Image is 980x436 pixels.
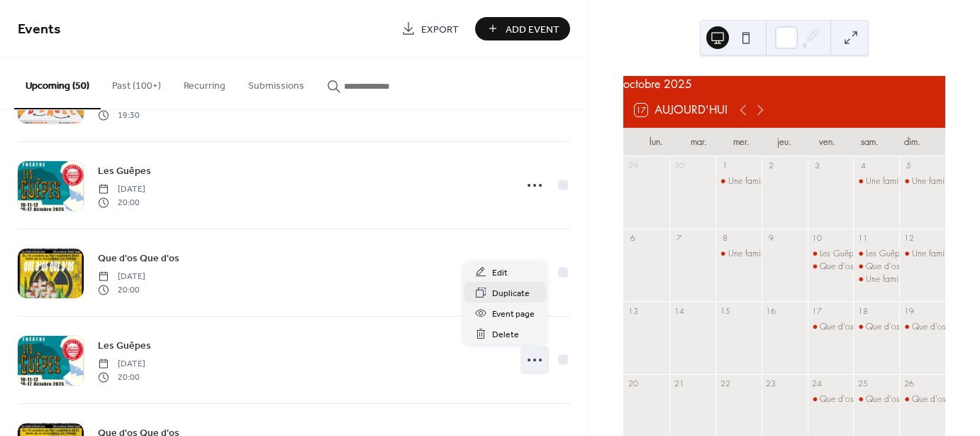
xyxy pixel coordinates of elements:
[812,233,823,244] div: 10
[853,248,899,260] div: Les Guêpes
[628,305,638,316] div: 13
[98,337,151,354] a: Les Guêpes
[808,261,854,273] div: Que d'os Que d'os
[903,378,914,389] div: 26
[475,17,570,40] button: Add Event
[674,160,684,171] div: 30
[866,261,937,273] div: Que d'os Que d'os
[866,321,937,333] div: Que d'os Que d'os
[630,100,733,120] button: 17Aujourd'hui
[866,175,955,187] div: Une famille décomposée
[391,17,469,40] a: Export
[421,22,459,37] span: Export
[172,58,237,108] button: Recurring
[903,160,914,171] div: 5
[98,271,145,283] span: [DATE]
[98,163,151,179] a: Les Guêpes
[812,160,823,171] div: 3
[101,58,172,108] button: Past (100+)
[674,378,684,389] div: 21
[853,393,899,405] div: Que d'os Que d'os
[720,305,730,316] div: 15
[857,378,868,389] div: 25
[98,164,151,179] span: Les Guêpes
[492,307,535,322] span: Event page
[806,128,848,156] div: ven.
[820,393,891,405] div: Que d'os Que d'os
[492,327,519,342] span: Delete
[14,58,101,109] button: Upcoming (50)
[853,321,899,333] div: Que d'os Que d'os
[18,16,61,43] span: Events
[766,305,776,316] div: 16
[857,305,868,316] div: 18
[628,160,638,171] div: 29
[98,371,145,383] span: 20:00
[903,305,914,316] div: 19
[866,393,937,405] div: Que d'os Que d'os
[98,196,145,209] span: 20:00
[98,251,179,266] span: Que d'os Que d'os
[848,128,891,156] div: sam.
[715,175,762,187] div: Une famille décomposée
[866,273,955,285] div: Une famille décomposée
[674,233,684,244] div: 7
[766,160,776,171] div: 2
[866,248,908,260] div: Les Guêpes
[628,233,638,244] div: 6
[891,128,934,156] div: dim.
[728,248,818,260] div: Une famille décomposée
[812,305,823,316] div: 17
[899,393,945,405] div: Que d'os Que d'os
[98,358,145,371] span: [DATE]
[715,248,762,260] div: Une famille décomposée
[899,248,945,260] div: Une famille décomposée
[720,378,730,389] div: 22
[677,128,720,156] div: mar.
[98,283,145,296] span: 20:00
[628,378,638,389] div: 20
[492,286,530,301] span: Duplicate
[899,321,945,333] div: Que d'os Que d'os
[820,321,891,333] div: Que d'os Que d'os
[853,273,899,285] div: Une famille décomposée
[674,305,684,316] div: 14
[853,261,899,273] div: Que d'os Que d'os
[98,339,151,354] span: Les Guêpes
[903,233,914,244] div: 12
[763,128,806,156] div: jeu.
[720,233,730,244] div: 8
[635,128,677,156] div: lun.
[98,250,179,266] a: Que d'os Que d'os
[237,58,316,108] button: Submissions
[820,248,862,260] div: Les Guêpes
[820,261,891,273] div: Que d'os Que d'os
[766,378,776,389] div: 23
[857,233,868,244] div: 11
[853,175,899,187] div: Une famille décomposée
[623,76,945,93] div: octobre 2025
[808,248,854,260] div: Les Guêpes
[98,109,145,121] span: 19:30
[808,393,854,405] div: Que d'os Que d'os
[812,378,823,389] div: 24
[899,175,945,187] div: Une famille décomposée
[720,160,730,171] div: 1
[766,233,776,244] div: 9
[506,22,559,37] span: Add Event
[728,175,818,187] div: Une famille décomposée
[720,128,763,156] div: mer.
[98,183,145,196] span: [DATE]
[492,266,508,280] span: Edit
[857,160,868,171] div: 4
[808,321,854,333] div: Que d'os Que d'os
